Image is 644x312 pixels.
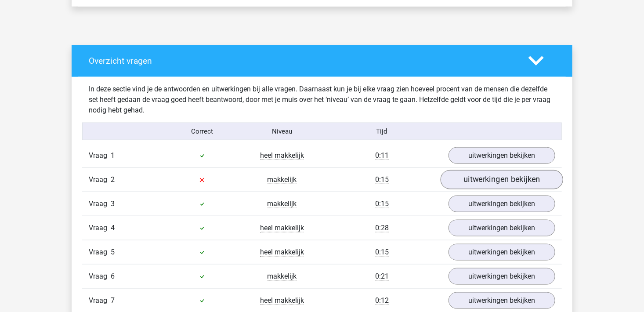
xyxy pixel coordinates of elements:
[89,247,111,258] span: Vraag
[268,175,297,184] span: makkelijk
[375,248,389,257] span: 0:15
[268,200,297,208] span: makkelijk
[260,151,304,160] span: heel makkelijk
[89,271,111,282] span: Vraag
[449,292,555,309] a: uitwerkingen bekijken
[375,200,389,208] span: 0:15
[89,295,111,306] span: Vraag
[82,84,562,116] div: In deze sectie vind je de antwoorden en uitwerkingen bij alle vragen. Daarnaast kun je bij elke v...
[322,127,442,137] div: Tijd
[449,268,555,285] a: uitwerkingen bekijken
[111,200,115,208] span: 3
[111,175,115,184] span: 2
[242,127,322,137] div: Niveau
[449,244,555,261] a: uitwerkingen bekijken
[449,220,555,236] a: uitwerkingen bekijken
[375,175,389,184] span: 0:15
[375,151,389,160] span: 0:11
[375,224,389,232] span: 0:28
[449,147,555,164] a: uitwerkingen bekijken
[260,224,304,232] span: heel makkelijk
[111,272,115,280] span: 6
[163,127,242,137] div: Correct
[111,224,115,232] span: 4
[441,170,563,189] a: uitwerkingen bekijken
[89,174,111,185] span: Vraag
[89,199,111,209] span: Vraag
[111,296,115,305] span: 7
[111,248,115,256] span: 5
[89,223,111,233] span: Vraag
[260,248,304,257] span: heel makkelijk
[111,151,115,160] span: 1
[375,296,389,305] span: 0:12
[449,196,555,212] a: uitwerkingen bekijken
[260,296,304,305] span: heel makkelijk
[375,272,389,281] span: 0:21
[268,272,297,281] span: makkelijk
[89,56,515,66] h4: Overzicht vragen
[89,150,111,161] span: Vraag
